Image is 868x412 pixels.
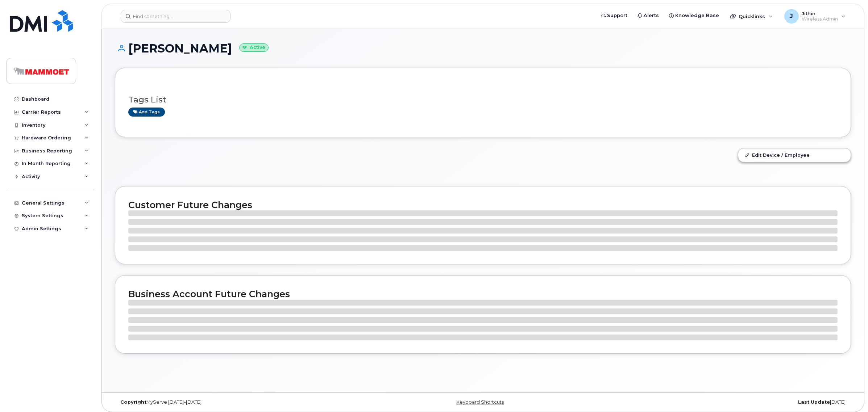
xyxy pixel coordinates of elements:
[128,289,838,299] h2: Business Account Future Changes
[606,399,851,405] div: [DATE]
[738,148,851,161] a: Edit Device / Employee
[128,199,838,210] h2: Customer Future Changes
[456,399,504,405] a: Keyboard Shortcuts
[115,42,851,55] h1: [PERSON_NAME]
[239,43,269,52] small: Active
[798,399,830,405] strong: Last Update
[128,95,838,104] h3: Tags List
[120,399,146,405] strong: Copyright
[115,399,360,405] div: MyServe [DATE]–[DATE]
[128,108,165,117] a: Add tags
